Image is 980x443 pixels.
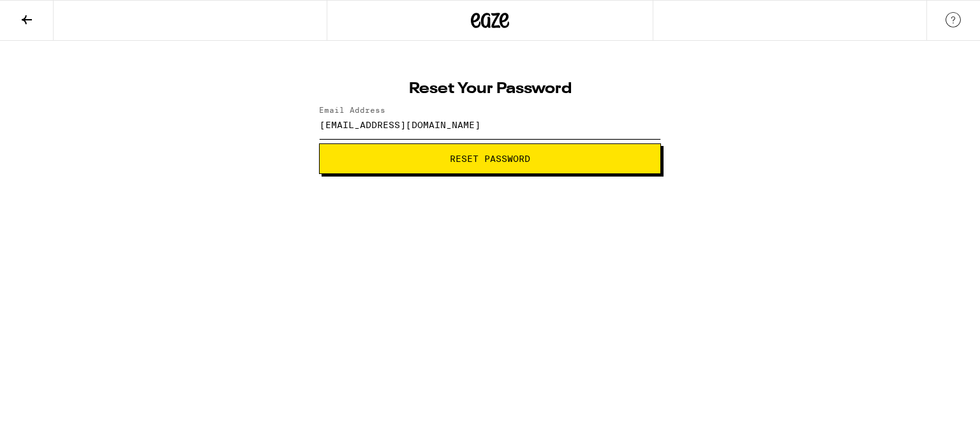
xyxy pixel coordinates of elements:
[319,106,385,114] label: Email Address
[8,9,92,19] span: Hi. Need any help?
[319,143,661,174] button: Reset Password
[450,154,530,163] span: Reset Password
[319,82,661,97] h1: Reset Your Password
[319,110,661,139] input: Email Address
